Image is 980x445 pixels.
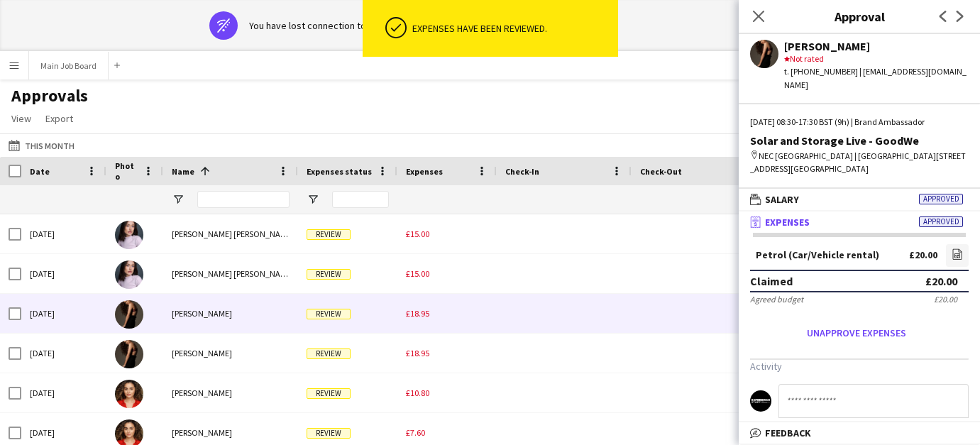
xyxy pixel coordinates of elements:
span: Review [307,348,351,359]
a: Export [40,109,79,128]
div: [PERSON_NAME] [163,373,298,412]
img: Jessica Murphy [115,300,143,329]
div: t. [PHONE_NUMBER] | [EMAIL_ADDRESS][DOMAIN_NAME] [784,65,969,91]
span: Review [307,269,351,280]
span: Check-In [505,166,539,177]
input: Expenses status Filter Input [332,191,389,208]
div: £20.00 [925,274,957,288]
mat-expansion-panel-header: Feedback [739,422,980,444]
div: [DATE] 08:30-17:30 BST (9h) | Brand Ambassador [750,116,969,128]
span: Date [30,166,50,177]
img: Ella Taylor Bliss [115,221,143,249]
mat-expansion-panel-header: SalaryApproved [739,189,980,210]
div: Claimed [750,274,793,288]
div: [DATE] [21,214,106,253]
span: Photo [115,160,138,182]
div: [DATE] [21,254,106,293]
span: Review [307,229,351,240]
span: £10.80 [406,388,429,398]
div: Expenses have been reviewed. [412,22,612,35]
div: Solar and Storage Live - GoodWe [750,134,969,147]
button: Main Job Board [29,52,109,79]
button: Unapprove expenses [750,322,963,344]
div: Not rated [784,53,969,65]
span: Name [172,166,194,177]
div: [DATE] [21,294,106,333]
span: Export [45,112,73,125]
span: Check-Out [640,166,682,177]
span: £7.60 [406,427,425,438]
img: Ella Taylor Bliss [115,260,143,289]
span: Expenses [406,166,443,177]
h3: Activity [750,360,969,373]
span: £15.00 [406,268,429,279]
span: Review [307,428,351,439]
div: Petrol (Car/Vehicle rental) [756,250,879,260]
button: Open Filter Menu [307,193,319,206]
span: Expenses [765,216,810,229]
div: [DATE] [21,334,106,373]
div: [PERSON_NAME] [163,294,298,333]
span: £18.95 [406,348,429,358]
span: Approved [919,194,963,204]
a: View [6,109,37,128]
div: [PERSON_NAME] [PERSON_NAME] [163,214,298,253]
div: £20.00 [934,294,957,304]
span: Expenses status [307,166,372,177]
mat-expansion-panel-header: ExpensesApproved [739,211,980,233]
div: [PERSON_NAME] [163,334,298,373]
h3: Approval [739,7,980,26]
button: Open Filter Menu [172,193,185,206]
span: Feedback [765,427,811,439]
span: Review [307,388,351,399]
img: Joana Bejinha [115,380,143,408]
div: You have lost connection to the internet. The platform is offline. [249,19,517,32]
div: [PERSON_NAME] [784,40,969,53]
div: [DATE] [21,373,106,412]
input: Name Filter Input [197,191,290,208]
span: View [11,112,31,125]
span: Salary [765,193,799,206]
div: NEC [GEOGRAPHIC_DATA] | [GEOGRAPHIC_DATA][STREET_ADDRESS][GEOGRAPHIC_DATA] [750,150,969,175]
img: Jessica Murphy [115,340,143,368]
div: £20.00 [909,250,937,260]
span: Approved [919,216,963,227]
div: [PERSON_NAME] [PERSON_NAME] [163,254,298,293]
span: £18.95 [406,308,429,319]
button: This Month [6,137,77,154]
div: Agreed budget [750,294,803,304]
span: Review [307,309,351,319]
span: £15.00 [406,229,429,239]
